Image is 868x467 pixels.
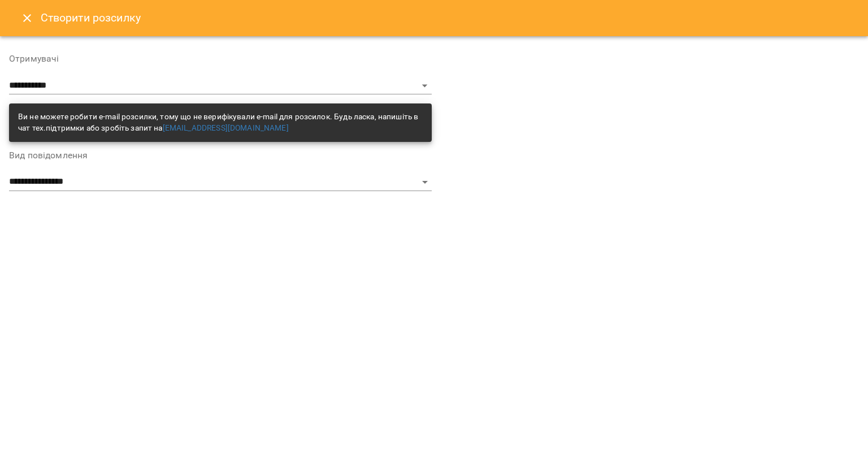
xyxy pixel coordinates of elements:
button: Close [14,5,41,32]
h6: Створити розсилку [41,9,141,27]
span: Ви не можете робити e-mail розсилки, тому що не верифікували e-mail для розсилок. Будь ласка, нап... [18,112,418,132]
label: Вид повідомлення [9,151,432,160]
a: [EMAIL_ADDRESS][DOMAIN_NAME] [163,123,289,132]
label: Отримувачі [9,54,432,63]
